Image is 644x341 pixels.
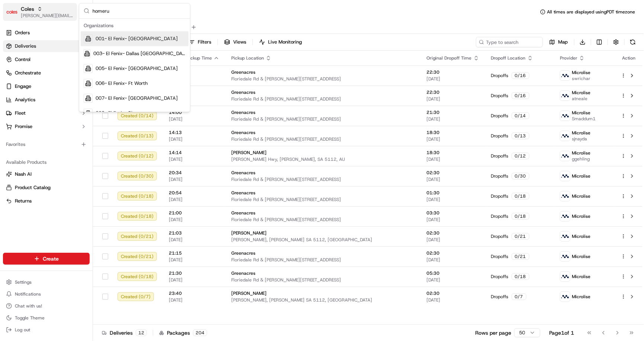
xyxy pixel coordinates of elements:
span: [DATE] [427,217,479,223]
span: Returns [15,198,32,204]
img: microlise_logo.jpeg [560,171,570,181]
span: Microlise [572,254,590,259]
span: 006- El Fenix- Ft Worth [96,80,148,87]
span: [DATE] [169,156,219,162]
span: [DATE] [169,136,219,142]
span: Microlise [572,90,590,96]
span: [DATE] [169,197,219,203]
span: Microlise [572,274,590,280]
div: 0 / 12 [512,153,529,159]
span: [DATE] [169,277,219,283]
span: Dropoffs [491,133,509,139]
img: microlise_logo.jpeg [560,191,570,201]
span: Dropoffs [491,233,509,239]
span: Deliveries [15,43,36,50]
span: All times are displayed using PDT timezone [547,9,635,15]
span: Microlise [572,173,590,179]
span: Pickup Location [231,55,264,61]
span: Provider [560,55,577,61]
a: Nash AI [6,171,87,178]
span: [DATE] [427,277,479,283]
div: 0 / 13 [512,133,529,139]
span: Dropoffs [491,193,509,199]
span: Map [558,39,568,45]
span: Microlise [572,150,590,156]
span: Greenacres [231,69,255,75]
span: 03:30 [427,210,479,216]
button: [PERSON_NAME][EMAIL_ADDRESS][DOMAIN_NAME] [21,13,74,19]
input: Got a question? Start typing here... [19,48,134,55]
span: 02:30 [427,170,479,176]
span: [DATE] [427,136,479,142]
button: Create [3,253,90,265]
span: Chat with us! [15,303,42,309]
a: Powered byPylon [52,184,90,190]
span: Orders [15,29,30,36]
a: Returns [6,198,87,204]
div: Organizations [81,20,189,31]
img: microlise_logo.jpeg [560,91,570,101]
div: Packages [159,329,207,337]
span: • [62,115,64,121]
div: Action [621,55,637,61]
button: Product Catalog [3,182,90,194]
span: Microlise [572,193,590,199]
p: Rows per page [475,329,511,337]
a: Orders [3,27,90,39]
span: 14:14 [169,150,219,156]
span: 21:00 [169,210,219,216]
span: 01:30 [427,190,479,196]
span: Coles [21,5,34,13]
span: Greenacres [231,109,255,115]
input: Search... [93,3,186,18]
span: Views [233,39,246,45]
span: Greenacres [231,89,255,95]
span: 18:30 [427,130,479,136]
div: Favorites [3,138,90,150]
div: 0 / 14 [512,112,529,119]
span: [DATE] [427,297,479,303]
span: Notifications [15,291,41,297]
span: Dropoffs [491,254,509,259]
a: 💻API Documentation [60,163,122,176]
img: 1736555255976-a54dd68f-1ca7-489b-9aae-adbdc363a1c4 [15,136,21,141]
span: Original Dropoff Time [427,55,472,61]
div: 204 [193,329,207,336]
span: [DATE] [427,96,479,102]
span: Analytics [15,96,35,103]
div: 0 / 18 [512,273,529,280]
span: ggehling [572,156,590,162]
a: Product Catalog [6,184,87,191]
button: Engage [3,80,90,92]
button: Fleet [3,107,90,119]
span: Dropoffs [491,93,509,99]
span: Greenacres [231,130,255,136]
span: Floriedale Rd & [PERSON_NAME][STREET_ADDRESS] [231,277,415,283]
span: [DATE] [427,116,479,122]
span: 23:40 [169,290,219,296]
button: Returns [3,195,90,207]
span: Floriedale Rd & [PERSON_NAME][STREET_ADDRESS] [231,197,415,203]
span: 21:03 [169,230,219,236]
img: Ben Goodger [7,128,19,140]
span: [DATE] [427,257,479,263]
span: Microlise [572,233,590,239]
button: Orchestrate [3,67,90,79]
span: 14:00 [169,109,219,115]
span: [PERSON_NAME], [PERSON_NAME] SA 5112, [GEOGRAPHIC_DATA] [231,297,415,303]
span: 21:30 [169,270,219,276]
a: Deliveries [3,40,90,52]
span: 02:30 [427,290,479,296]
span: [PERSON_NAME] [231,230,267,236]
div: 0 / 16 [512,92,529,99]
span: Dropoffs [491,274,509,280]
div: 0 / 18 [512,193,529,200]
img: 1736555255976-a54dd68f-1ca7-489b-9aae-adbdc363a1c4 [7,71,21,84]
span: [DATE] [169,257,219,263]
span: Settings [15,279,32,285]
div: 0 / 21 [512,233,529,240]
p: Welcome 👋 [7,29,135,41]
img: microlise_logo.jpeg [560,151,570,161]
span: Live Monitoring [268,39,302,45]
